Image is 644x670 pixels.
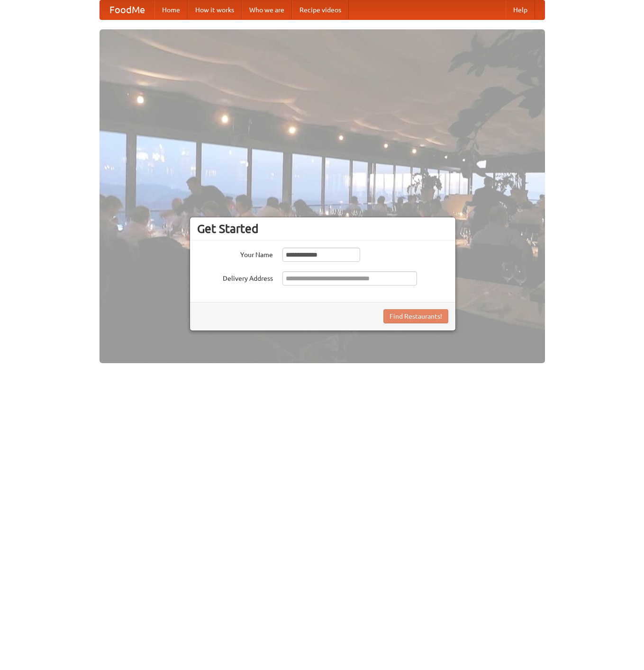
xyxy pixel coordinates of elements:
[100,0,154,19] a: FoodMe
[383,309,448,323] button: Find Restaurants!
[292,0,349,19] a: Recipe videos
[197,271,273,283] label: Delivery Address
[506,0,535,19] a: Help
[197,248,273,259] label: Your Name
[242,0,292,19] a: Who we are
[188,0,242,19] a: How it works
[197,222,448,236] h3: Get Started
[154,0,188,19] a: Home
